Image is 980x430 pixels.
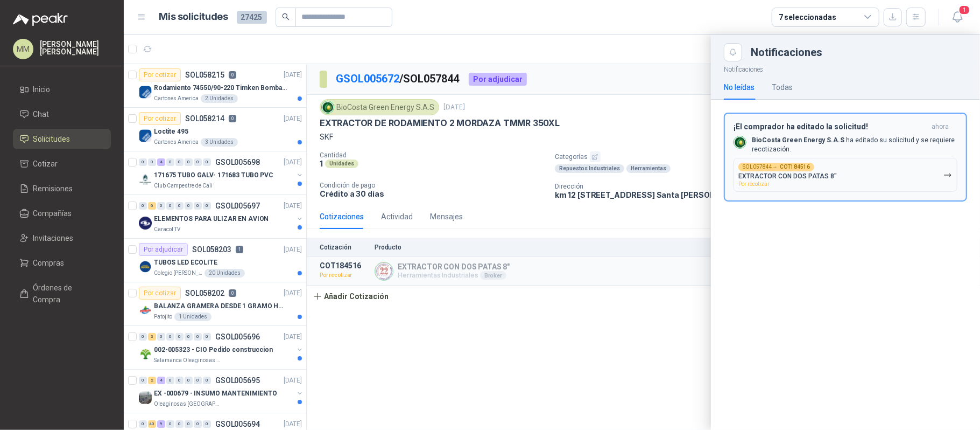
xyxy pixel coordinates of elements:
[724,113,967,202] button: ¡El comprador ha editado la solicitud!ahora Company LogoBioCosta Green Energy S.A.S ha editado su...
[724,81,755,93] div: No leídas
[33,232,74,244] span: Invitaciones
[752,136,844,144] b: BioCosta Green Energy S.A.S
[13,79,111,100] a: Inicio
[958,5,970,15] span: 1
[13,154,111,174] a: Cotizar
[13,13,68,26] img: Logo peakr
[33,158,58,170] span: Cotizar
[752,136,957,154] p: ha editado su solicitud y se requiere recotización.
[738,163,814,171] div: SOL057844 →
[779,11,836,23] div: 7 seleccionadas
[724,43,742,61] button: Close
[33,84,51,95] span: Inicio
[33,207,72,219] span: Compañías
[159,9,228,25] h1: Mis solicitudes
[932,122,949,131] span: ahora
[780,164,810,170] b: COT184516
[738,181,770,187] span: Por recotizar
[13,104,111,124] a: Chat
[13,129,111,149] a: Solicitudes
[948,8,967,27] button: 1
[13,228,111,248] a: Invitaciones
[282,13,290,20] span: search
[33,257,65,269] span: Compras
[738,172,837,180] p: EXTRACTOR CON DOS PATAS 8"
[13,203,111,224] a: Compañías
[772,81,793,93] div: Todas
[13,253,111,273] a: Compras
[13,39,33,59] div: MM
[734,158,957,192] button: SOL057844→COT184516EXTRACTOR CON DOS PATAS 8"Por recotizar
[237,11,267,24] span: 27425
[751,47,967,58] div: Notificaciones
[734,122,927,131] h3: ¡El comprador ha editado la solicitud!
[33,133,70,145] span: Solicitudes
[33,282,101,306] span: Órdenes de Compra
[13,278,111,310] a: Órdenes de Compra
[13,178,111,199] a: Remisiones
[734,136,746,148] img: Company Logo
[33,183,73,195] span: Remisiones
[40,40,111,56] p: [PERSON_NAME] [PERSON_NAME]
[711,61,980,75] p: Notificaciones
[33,108,50,120] span: Chat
